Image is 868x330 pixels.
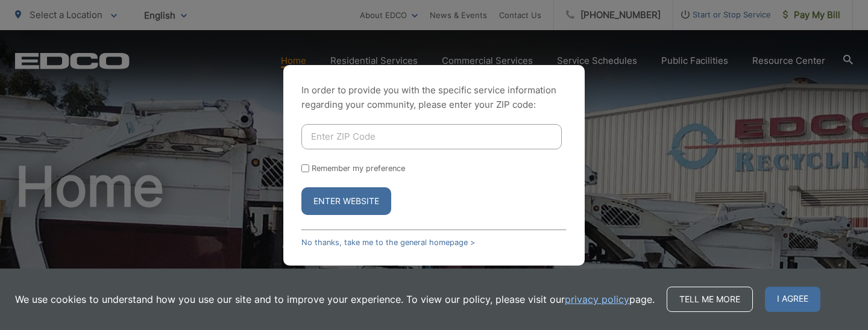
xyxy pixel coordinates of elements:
[301,83,567,112] p: In order to provide you with the specific service information regarding your community, please en...
[301,238,475,247] a: No thanks, take me to the general homepage >
[15,292,655,307] p: We use cookies to understand how you use our site and to improve your experience. To view our pol...
[765,287,820,312] span: I agree
[301,124,562,149] input: Enter ZIP Code
[301,187,391,215] button: Enter Website
[312,164,405,173] label: Remember my preference
[565,292,629,307] a: privacy policy
[667,287,753,312] a: Tell me more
